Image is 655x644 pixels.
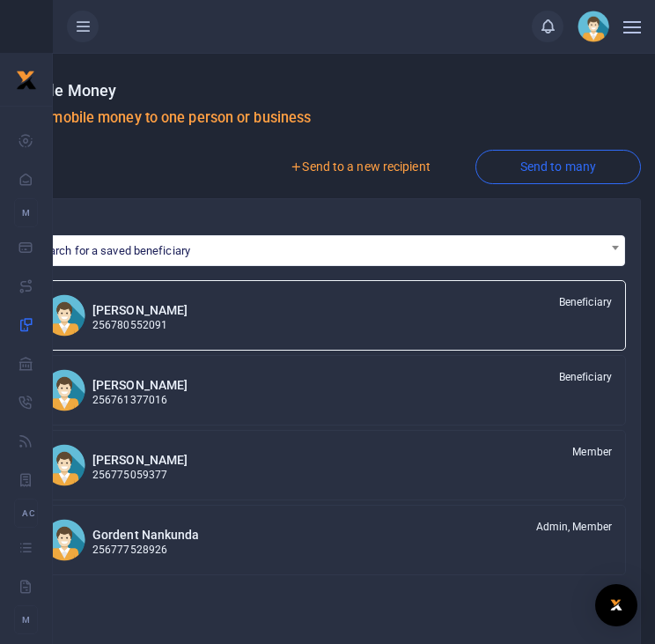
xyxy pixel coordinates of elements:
span: Admin, Member [536,519,612,535]
li: M [14,605,38,634]
img: profile-user [578,11,609,42]
a: Send to many [475,150,641,184]
span: Search for a saved beneficiary [36,244,190,257]
h4: Mobile Money [14,81,641,100]
li: Ac [14,499,38,528]
div: Open Intercom Messenger [595,584,637,626]
img: DK [43,444,85,486]
a: DN [PERSON_NAME] 256761377016 Beneficiary [29,355,626,426]
h5: Send mobile money to one person or business [14,109,641,127]
a: GN Gordent Nankunda 256777528926 Admin, Member [29,505,626,575]
span: Beneficiary [559,369,612,385]
img: GN [43,519,85,561]
h6: [PERSON_NAME] [92,453,188,468]
a: Send to a new recipient [245,151,475,182]
h6: [PERSON_NAME] [92,378,188,393]
p: 256761377016 [92,392,188,409]
span: Member [572,444,612,460]
a: DN [PERSON_NAME] 256780552091 Beneficiary [29,280,626,351]
img: logo-small [16,70,37,91]
img: DN [43,369,85,411]
h6: Gordent Nankunda [92,528,200,543]
a: DK [PERSON_NAME] 256775059377 Member [29,430,626,500]
span: Search for a saved beneficiary [29,236,624,263]
li: M [14,198,38,227]
img: DN [43,294,85,337]
span: Search for a saved beneficiary [28,235,625,266]
p: 256775059377 [92,467,188,484]
p: 256780552091 [92,317,188,334]
span: Beneficiary [559,294,612,310]
h6: [PERSON_NAME] [92,303,188,318]
a: logo-small logo-large logo-large [16,72,37,85]
p: 256777528926 [92,542,200,559]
